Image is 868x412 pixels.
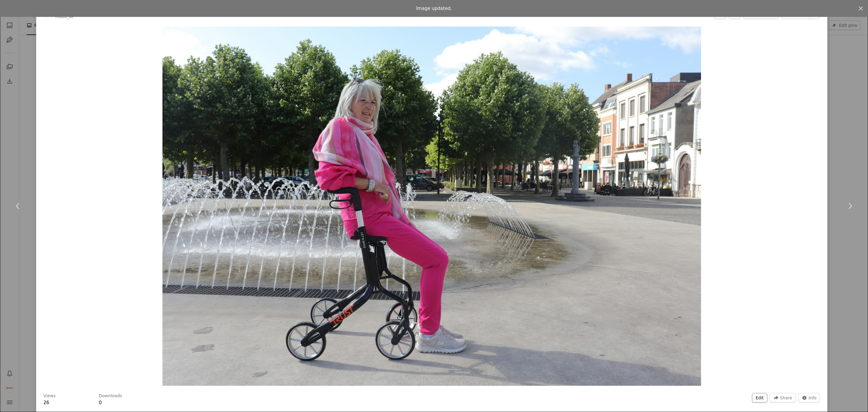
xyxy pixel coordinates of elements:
[780,393,792,402] span: Share
[55,15,73,19] a: mobio_be
[770,393,796,403] button: Share this image
[416,5,452,12] p: Image updated.
[809,393,817,402] span: Info
[798,393,820,403] button: Stats about this image
[43,400,49,405] span: 26
[99,400,102,405] span: 0
[162,27,701,386] img: photo-1755161409156-2047bc11ff98
[99,393,122,399] h3: Downloads
[162,27,701,386] button: Zoom in on this image
[832,177,868,235] a: Next
[752,393,767,403] button: Edit
[43,393,56,399] h3: Views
